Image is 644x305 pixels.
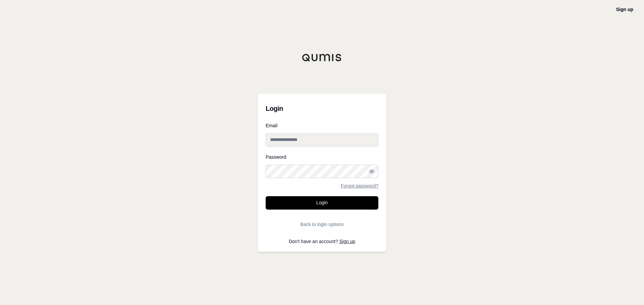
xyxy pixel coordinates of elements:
[266,123,378,128] label: Email
[266,102,378,115] h3: Login
[302,54,342,62] img: Qumis
[266,239,378,244] p: Don't have an account?
[266,155,378,159] label: Password
[339,239,355,244] a: Sign up
[266,196,378,210] button: Login
[266,218,378,231] button: Back to login options
[616,7,633,12] a: Sign up
[341,183,378,188] a: Forgot password?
